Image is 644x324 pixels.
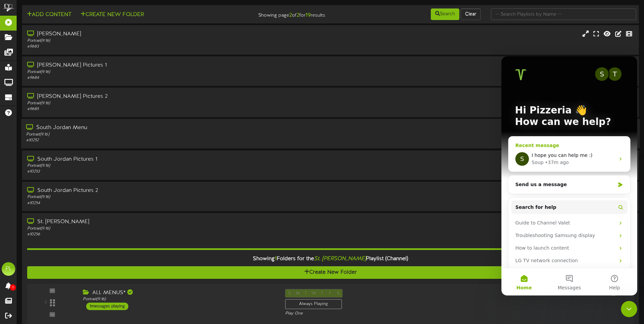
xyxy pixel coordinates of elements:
[431,8,459,20] button: Search
[289,12,292,18] strong: 2
[27,163,274,169] div: Portrait ( 9:16 )
[306,12,311,18] strong: 19
[83,289,275,297] div: ALL MENUS*
[27,218,274,226] div: St. [PERSON_NAME]
[27,75,274,81] div: # 9684
[78,11,146,19] button: Create New Folder
[27,101,274,106] div: Portrait ( 9:16 )
[285,299,342,309] div: Always Playing
[27,200,274,206] div: # 10254
[27,194,274,200] div: Portrait ( 9:16 )
[83,296,275,302] div: Portrait ( 9:16 )
[27,232,274,237] div: # 10256
[26,132,274,138] div: Portrait ( 9:16 )
[25,11,73,19] button: Add Content
[10,284,16,291] span: 0
[27,93,274,101] div: [PERSON_NAME] Pictures 2
[27,30,274,38] div: [PERSON_NAME]
[26,138,274,143] div: # 10252
[86,303,128,310] div: 1 messages playing
[27,187,274,195] div: South Jordan Pictures 2
[27,169,274,175] div: # 10253
[621,301,637,317] iframe: Intercom live chat
[501,56,637,295] iframe: Intercom live chat
[26,124,274,132] div: South Jordan Menu
[491,8,636,20] input: -- Search Playlists by Name --
[314,256,366,262] i: St. [PERSON_NAME]
[297,12,299,18] strong: 2
[27,226,274,232] div: Portrait ( 9:16 )
[285,311,427,317] div: Play One
[27,69,274,75] div: Portrait ( 9:16 )
[461,8,481,20] button: Clear
[27,156,274,163] div: South Jordan Pictures 1
[2,262,15,276] div: PL
[27,106,274,112] div: # 9685
[27,61,274,69] div: [PERSON_NAME] Pictures 1
[27,44,274,50] div: # 9683
[27,266,634,279] button: Create New Folder
[22,252,639,266] div: Showing Folders for the Playlist (Channel)
[275,256,277,262] span: 1
[227,8,330,19] div: Showing page of for results
[27,38,274,44] div: Portrait ( 9:16 )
